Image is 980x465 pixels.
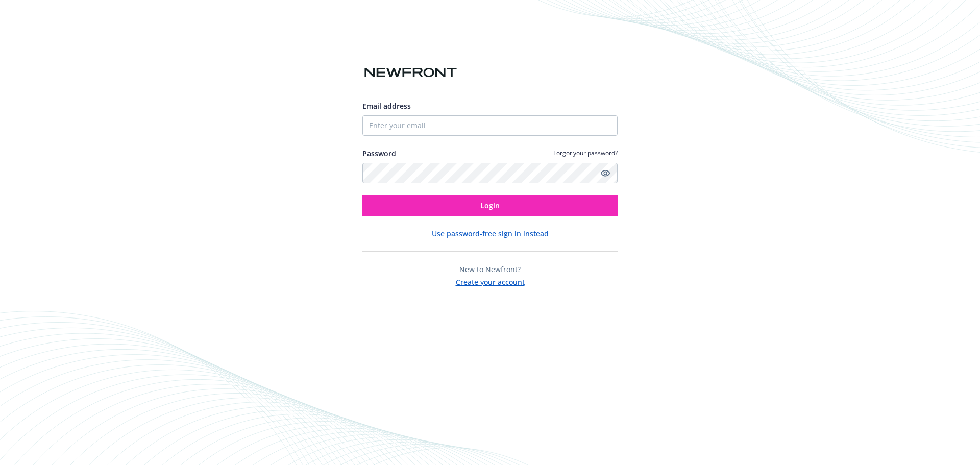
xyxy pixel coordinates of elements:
[362,115,618,136] input: Enter your email
[599,167,611,179] a: Show password
[362,64,459,82] img: Newfront logo
[362,148,396,159] label: Password
[432,228,549,239] button: Use password-free sign in instead
[456,275,525,287] button: Create your account
[362,195,618,216] button: Login
[362,101,411,111] span: Email address
[553,149,618,157] a: Forgot your password?
[362,163,618,183] input: Enter your password
[480,201,500,210] span: Login
[459,264,521,274] span: New to Newfront?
